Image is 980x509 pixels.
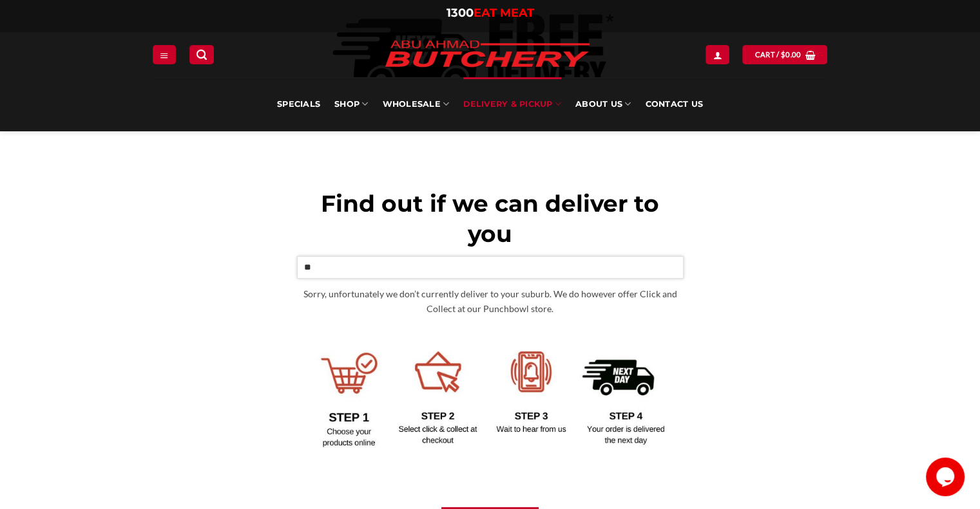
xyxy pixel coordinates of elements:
span: 1300 [447,6,474,20]
iframe: chat widget [926,458,967,496]
a: View cart [742,45,827,64]
span: Find out if we can deliver to you [321,189,659,248]
img: Abu Ahmad Butchery [374,32,600,77]
a: Menu [153,45,176,64]
a: SHOP [334,77,368,131]
span: Sorry, unfortunately we don’t currently deliver to your suburb. We do however offer Click and Col... [303,288,677,314]
a: Delivery & Pickup [463,77,561,131]
span: EAT MEAT [474,6,534,20]
a: Wholesale [382,77,449,131]
img: Delivery Options [297,336,684,454]
a: Login [706,45,729,64]
span: Cart / [754,49,801,60]
a: Search [189,45,214,64]
a: Specials [277,77,320,131]
a: 1300EAT MEAT [447,6,534,20]
bdi: 0.00 [781,50,802,59]
a: Contact Us [645,77,703,131]
span: $ [781,49,785,60]
a: About Us [575,77,631,131]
